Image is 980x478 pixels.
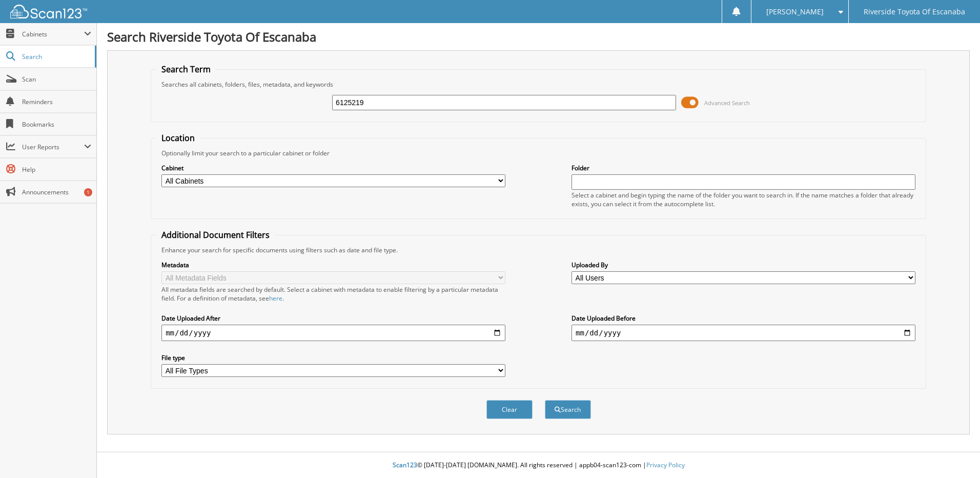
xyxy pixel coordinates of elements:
[156,229,275,241] legend: Additional Document Filters
[156,132,200,144] legend: Location
[161,164,505,172] label: Cabinet
[22,52,90,61] span: Search
[22,75,91,84] span: Scan
[646,461,685,469] a: Privacy Policy
[156,246,921,254] div: Enhance your search for specific documents using filters such as date and file type.
[156,80,921,89] div: Searches all cabinets, folders, files, metadata, and keywords
[571,164,915,172] label: Folder
[393,461,417,469] span: Scan123
[22,30,84,38] span: Cabinets
[22,120,91,129] span: Bookmarks
[22,143,84,151] span: User Reports
[156,64,216,75] legend: Search Term
[22,97,91,106] span: Reminders
[269,294,282,303] a: here
[84,188,92,196] div: 1
[97,453,980,478] div: © [DATE]-[DATE] [DOMAIN_NAME]. All rights reserved | appb04-scan123-com |
[864,9,965,15] span: Riverside Toyota Of Escanaba
[22,165,91,174] span: Help
[571,314,915,323] label: Date Uploaded Before
[571,325,915,341] input: end
[486,400,533,419] button: Clear
[156,149,921,157] div: Optionally limit your search to a particular cabinet or folder
[161,285,505,303] div: All metadata fields are searched by default. Select a cabinet with metadata to enable filtering b...
[161,325,505,341] input: start
[161,261,505,269] label: Metadata
[10,5,87,18] img: scan123-logo-white.svg
[571,191,915,208] div: Select a cabinet and begin typing the name of the folder you want to search in. If the name match...
[22,188,91,196] span: Announcements
[545,400,591,419] button: Search
[161,353,505,362] label: File type
[571,261,915,269] label: Uploaded By
[766,9,824,15] span: [PERSON_NAME]
[704,99,750,107] span: Advanced Search
[107,28,970,45] h1: Search Riverside Toyota Of Escanaba
[161,314,505,323] label: Date Uploaded After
